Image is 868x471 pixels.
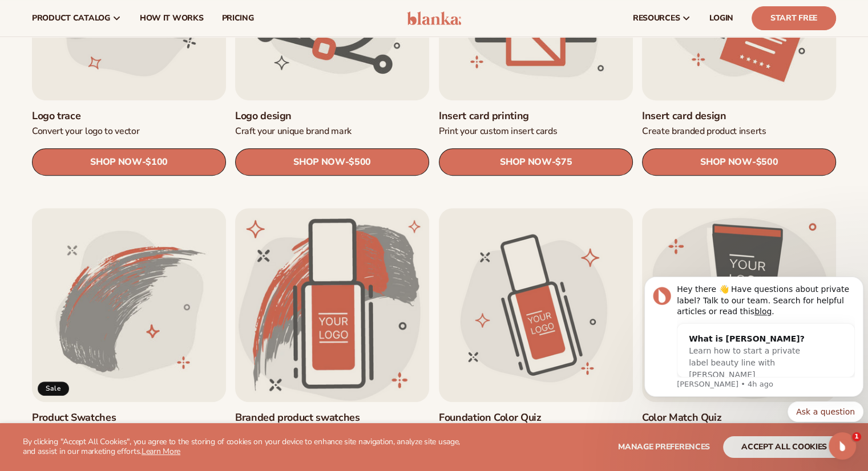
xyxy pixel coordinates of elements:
a: Logo design [235,109,429,123]
span: $500 [756,157,778,168]
a: Insert card design [642,109,836,123]
a: SHOP NOW- $75 [439,149,633,176]
iframe: Intercom live chat [829,432,856,460]
a: Start Free [752,6,836,30]
a: Learn More [142,446,180,457]
span: SHOP NOW [293,157,345,168]
span: $100 [146,157,168,168]
a: Logo trace [32,109,226,123]
a: Branded product swatches [235,411,429,424]
a: SHOP NOW- $500 [235,149,429,176]
p: By clicking "Accept All Cookies", you agree to the storing of cookies on your device to enhance s... [23,437,473,457]
span: $500 [349,157,372,168]
span: pricing [221,14,253,23]
span: resources [633,14,680,23]
span: SHOP NOW [90,157,142,168]
span: product catalog [32,14,110,23]
span: $75 [555,157,572,168]
a: SHOP NOW- $100 [32,149,226,176]
span: 1 [852,432,861,441]
a: Product Swatches [32,411,226,424]
button: Manage preferences [618,436,710,458]
a: SHOP NOW- $500 [642,149,836,176]
span: SHOP NOW [500,157,551,168]
span: Manage preferences [618,441,710,452]
img: logo [407,11,461,25]
span: How It Works [140,14,204,23]
iframe: Intercom notifications message [640,239,868,440]
button: accept all cookies [723,436,845,458]
span: LOGIN [709,14,733,23]
a: Insert card printing [439,109,633,123]
span: SHOP NOW [700,157,752,168]
a: Foundation Color Quiz [439,411,633,424]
